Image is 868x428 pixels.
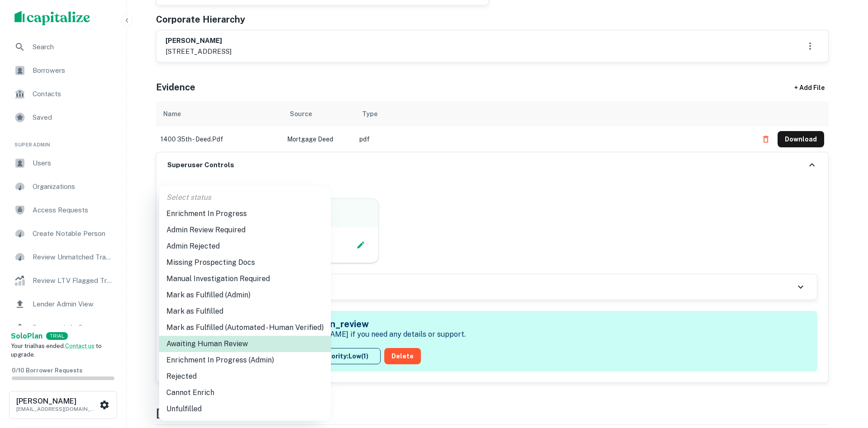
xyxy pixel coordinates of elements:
[159,320,331,336] li: Mark as Fulfilled (Automated - Human Verified)
[159,401,331,417] li: Unfulfilled
[159,254,331,271] li: Missing Prospecting Docs
[159,238,331,254] li: Admin Rejected
[159,352,331,368] li: Enrichment In Progress (Admin)
[159,271,331,287] li: Manual Investigation Required
[159,303,331,320] li: Mark as Fulfilled
[823,356,868,399] iframe: Chat Widget
[159,222,331,238] li: Admin Review Required
[159,368,331,385] li: Rejected
[159,336,331,352] li: Awaiting Human Review
[159,385,331,401] li: Cannot Enrich
[159,287,331,303] li: Mark as Fulfilled (Admin)
[159,206,331,222] li: Enrichment In Progress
